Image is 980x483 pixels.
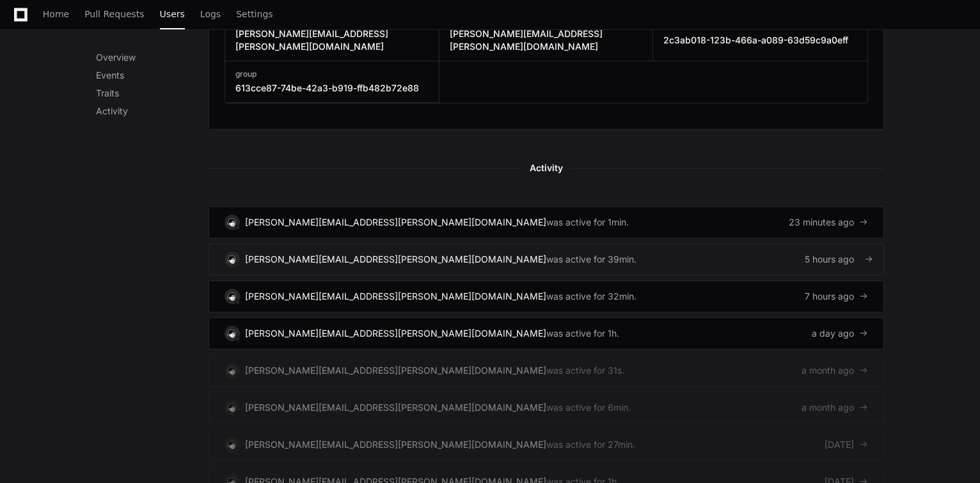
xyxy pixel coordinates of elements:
a: [PERSON_NAME][EMAIL_ADDRESS][PERSON_NAME][DOMAIN_NAME]was active for 32min.7 hours ago [209,280,884,312]
img: 14.svg [226,438,238,450]
img: 14.svg [226,401,238,413]
div: [PERSON_NAME][EMAIL_ADDRESS][PERSON_NAME][DOMAIN_NAME] [245,216,546,229]
div: [PERSON_NAME][EMAIL_ADDRESS][PERSON_NAME][DOMAIN_NAME] [245,364,546,377]
p: Traits [96,87,209,100]
div: was active for 39min. [546,253,636,266]
div: [PERSON_NAME][EMAIL_ADDRESS][PERSON_NAME][DOMAIN_NAME] [245,401,546,414]
h3: group [235,69,419,79]
img: 14.svg [226,364,238,376]
div: was active for 1min. [546,216,629,229]
a: [PERSON_NAME][EMAIL_ADDRESS][PERSON_NAME][DOMAIN_NAME]was active for 6min.a month ago [209,392,884,424]
span: Activity [522,160,571,176]
div: a month ago [802,401,868,414]
a: [PERSON_NAME][EMAIL_ADDRESS][PERSON_NAME][DOMAIN_NAME]was active for 1h.a day ago [209,318,884,349]
div: was active for 31s. [546,364,624,377]
h3: 613cce87-74be-42a3-b919-ffb482b72e88 [235,82,419,95]
div: was active for 27min. [546,438,635,451]
div: a month ago [802,364,868,377]
span: Home [43,10,69,18]
span: Logs [200,10,221,18]
span: Users [160,10,185,18]
a: [PERSON_NAME][EMAIL_ADDRESS][PERSON_NAME][DOMAIN_NAME]was active for 27min.[DATE] [209,429,884,461]
img: 14.svg [226,253,238,265]
a: [PERSON_NAME][EMAIL_ADDRESS][PERSON_NAME][DOMAIN_NAME]was active for 1min.23 minutes ago [209,206,884,238]
div: 23 minutes ago [789,216,868,229]
a: [PERSON_NAME][EMAIL_ADDRESS][PERSON_NAME][DOMAIN_NAME]was active for 39min.5 hours ago [209,243,884,275]
span: Settings [236,10,273,18]
h3: 2c3ab018-123b-466a-a089-63d59c9a0eff [663,34,848,47]
div: was active for 1h. [546,327,619,340]
div: [DATE] [825,438,868,451]
div: was active for 32min. [546,290,636,303]
p: Activity [96,105,209,118]
h3: [PERSON_NAME][EMAIL_ADDRESS][PERSON_NAME][DOMAIN_NAME] [450,27,643,53]
p: Overview [96,51,209,64]
span: Pull Requests [84,10,144,18]
div: [PERSON_NAME][EMAIL_ADDRESS][PERSON_NAME][DOMAIN_NAME] [245,438,546,451]
a: [PERSON_NAME][EMAIL_ADDRESS][PERSON_NAME][DOMAIN_NAME]was active for 31s.a month ago [209,355,884,387]
img: 14.svg [226,327,238,339]
h3: [PERSON_NAME][EMAIL_ADDRESS][PERSON_NAME][DOMAIN_NAME] [235,27,429,53]
div: [PERSON_NAME][EMAIL_ADDRESS][PERSON_NAME][DOMAIN_NAME] [245,290,546,303]
div: 7 hours ago [805,290,868,303]
img: 14.svg [226,290,238,302]
p: Events [96,69,209,82]
div: [PERSON_NAME][EMAIL_ADDRESS][PERSON_NAME][DOMAIN_NAME] [245,253,546,266]
div: was active for 6min. [546,401,631,414]
div: [PERSON_NAME][EMAIL_ADDRESS][PERSON_NAME][DOMAIN_NAME] [245,327,546,340]
img: 14.svg [226,216,238,228]
div: a day ago [812,327,868,340]
div: 5 hours ago [805,253,868,266]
